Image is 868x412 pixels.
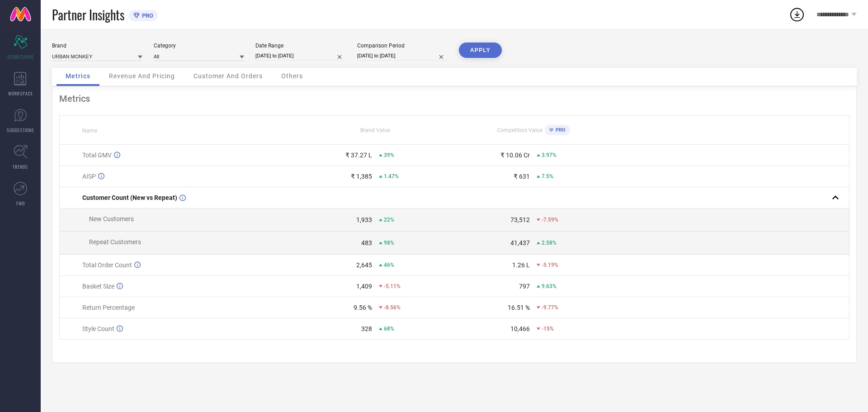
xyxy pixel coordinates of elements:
[542,217,558,223] span: -7.59%
[384,240,394,246] span: 98%
[82,283,114,290] span: Basket Size
[82,261,132,269] span: Total Order Count
[8,90,33,97] span: WORKSPACE
[542,262,558,268] span: -5.19%
[52,5,124,24] span: Partner Insights
[519,283,530,290] div: 797
[193,72,263,80] span: Customer And Orders
[82,304,135,311] span: Return Percentage
[255,51,346,61] input: Select date range
[542,304,558,311] span: -9.77%
[542,152,557,158] span: 3.97%
[384,283,401,289] span: -5.11%
[354,304,372,311] div: 9.56 %
[255,43,346,49] div: Date Range
[384,217,394,223] span: 22%
[7,127,34,133] span: SUGGESTIONS
[13,163,28,170] span: TRENDS
[384,173,399,180] span: 1.47%
[89,215,134,223] span: New Customers
[361,239,372,246] div: 483
[89,238,141,246] span: Repeat Customers
[52,43,142,49] div: Brand
[510,216,530,223] div: 73,512
[542,283,557,289] span: 9.63%
[154,43,244,49] div: Category
[16,200,25,207] span: FWD
[66,72,90,80] span: Metrics
[497,127,542,133] span: Competitors Value
[500,152,530,159] div: ₹ 10.06 Cr
[384,304,401,311] span: -8.56%
[512,261,530,269] div: 1.26 L
[459,43,502,58] button: APPLY
[82,173,96,180] span: AISP
[542,240,557,246] span: 2.58%
[510,239,530,246] div: 41,437
[281,72,303,80] span: Others
[82,128,97,134] span: Name
[140,12,153,19] span: PRO
[789,6,805,23] div: Open download list
[82,194,177,201] span: Customer Count (New vs Repeat)
[514,173,530,180] div: ₹ 631
[542,326,554,332] span: -15%
[384,262,394,268] span: 46%
[356,261,372,269] div: 2,645
[351,173,372,180] div: ₹ 1,385
[356,216,372,223] div: 1,933
[508,304,530,311] div: 16.51 %
[82,325,114,332] span: Style Count
[360,127,390,133] span: Brand Value
[384,326,394,332] span: 68%
[345,152,372,159] div: ₹ 37.27 L
[553,127,566,133] span: PRO
[357,51,448,61] input: Select comparison period
[59,93,849,104] div: Metrics
[356,283,372,290] div: 1,409
[82,152,112,159] span: Total GMV
[510,325,530,332] div: 10,466
[542,173,553,180] span: 7.5%
[357,43,448,49] div: Comparison Period
[109,72,175,80] span: Revenue And Pricing
[384,152,394,158] span: 39%
[361,325,372,332] div: 328
[7,53,34,60] span: SCORECARDS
